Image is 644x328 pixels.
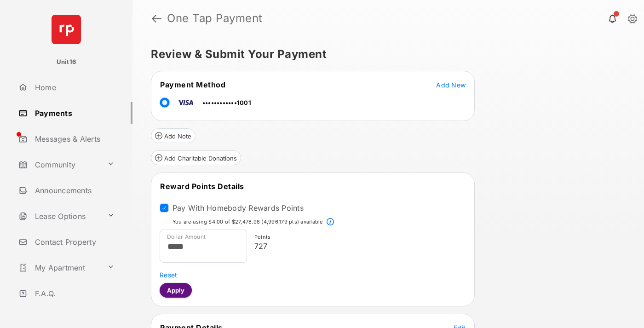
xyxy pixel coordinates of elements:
[160,283,192,298] button: Apply
[254,233,462,241] p: Points
[151,128,195,143] button: Add Note
[436,80,466,89] button: Add New
[15,76,132,98] a: Home
[15,179,132,201] a: Announcements
[15,282,132,305] a: F.A.Q.
[254,241,462,252] p: 727
[15,102,132,124] a: Payments
[15,231,132,253] a: Contact Property
[172,203,304,213] label: Pay With Homebody Rewards Points
[57,58,76,67] p: Unit16
[151,150,241,165] button: Add Charitable Donations
[160,80,225,89] span: Payment Method
[15,257,103,279] a: My Apartment
[15,205,103,227] a: Lease Options
[151,49,618,60] h5: Review & Submit Your Payment
[15,154,103,176] a: Community
[160,271,177,279] span: Reset
[52,15,81,44] img: svg+xml;base64,PHN2ZyB4bWxucz0iaHR0cDovL3d3dy53My5vcmcvMjAwMC9zdmciIHdpZHRoPSI2NCIgaGVpZ2h0PSI2NC...
[167,13,263,24] strong: One Tap Payment
[160,270,177,279] button: Reset
[436,81,466,89] span: Add New
[160,182,244,191] span: Reward Points Details
[202,99,251,106] span: ••••••••••••1001
[172,218,323,226] p: You are using $4.00 of $27,478.98 (4,996,179 pts) available
[15,128,132,150] a: Messages & Alerts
